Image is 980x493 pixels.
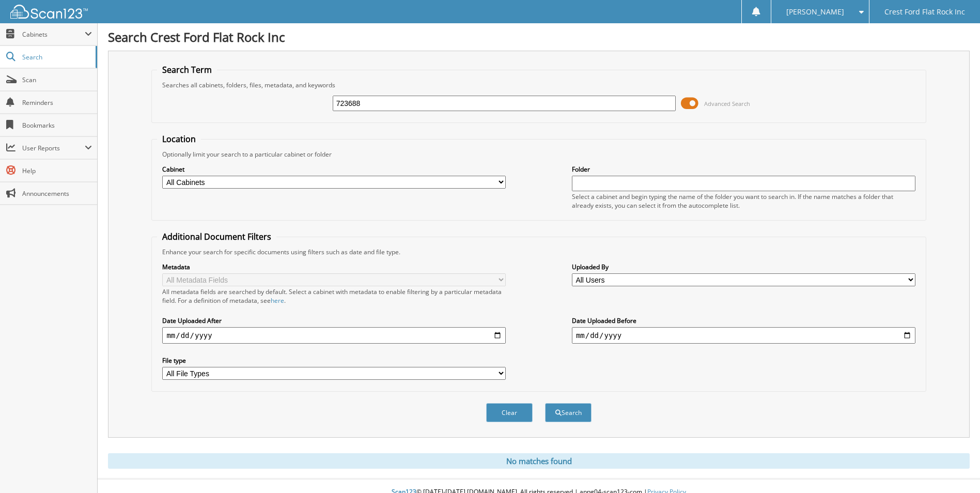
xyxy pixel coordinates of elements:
div: Enhance your search for specific documents using filters such as date and file type. [157,248,920,256]
input: end [572,327,915,344]
div: Searches all cabinets, folders, files, metadata, and keywords [157,81,920,89]
legend: Location [157,133,201,145]
input: start [162,327,506,344]
span: [PERSON_NAME] [786,9,844,15]
span: Bookmarks [22,121,92,130]
legend: Additional Document Filters [157,231,276,242]
label: Uploaded By [572,263,915,271]
legend: Search Term [157,64,217,75]
button: Clear [486,403,533,422]
h1: Search Crest Ford Flat Rock Inc [108,28,970,45]
span: Search [22,53,90,61]
img: scan123-logo-white.svg [10,5,88,19]
span: Scan [22,75,92,84]
span: Cabinets [22,30,85,39]
label: Date Uploaded Before [572,316,915,325]
span: Reminders [22,98,92,107]
button: Search [545,403,592,422]
label: Folder [572,165,915,174]
div: Optionally limit your search to a particular cabinet or folder [157,150,920,159]
span: Help [22,166,92,175]
label: File type [162,356,506,365]
a: here [271,296,284,305]
label: Cabinet [162,165,506,174]
div: No matches found [108,453,970,469]
span: Announcements [22,189,92,198]
span: Crest Ford Flat Rock Inc [884,9,965,15]
span: Advanced Search [704,100,750,107]
div: Select a cabinet and begin typing the name of the folder you want to search in. If the name match... [572,192,915,210]
div: All metadata fields are searched by default. Select a cabinet with metadata to enable filtering b... [162,287,506,305]
span: User Reports [22,144,85,152]
label: Date Uploaded After [162,316,506,325]
label: Metadata [162,263,506,271]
